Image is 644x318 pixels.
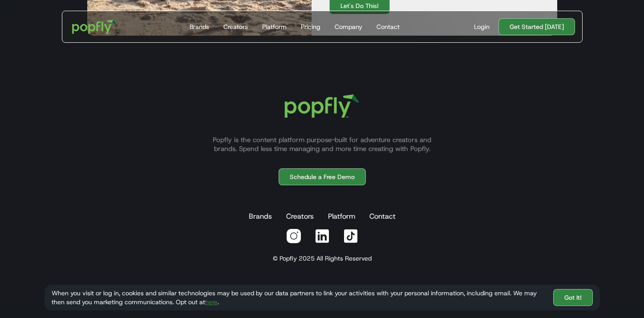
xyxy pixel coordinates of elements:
a: home [66,13,123,40]
div: When you visit or log in, cookies and similar technologies may be used by our data partners to li... [52,289,546,306]
a: Brands [186,11,213,42]
a: Company [331,11,366,42]
div: Pricing [301,22,320,31]
a: Contact [373,11,403,42]
div: Brands [190,22,209,31]
p: Popfly is the content platform purpose-built for adventure creators and brands. Spend less time m... [202,135,442,153]
a: Creators [220,11,251,42]
div: Contact [377,22,400,31]
a: Login [470,22,493,31]
div: © Popfly 2025 All Rights Reserved [273,254,372,263]
a: Creators [284,208,316,225]
a: Platform [259,11,290,42]
div: Company [335,22,362,31]
a: here [205,298,218,306]
a: Brands [247,208,274,225]
div: Login [474,22,490,31]
div: Platform [262,22,287,31]
a: Pricing [297,11,324,42]
a: Get Started [DATE] [498,18,575,35]
a: Contact [368,208,397,225]
a: Platform [326,208,357,225]
a: Got It! [553,289,593,306]
a: Schedule a Free Demo [279,168,366,185]
div: Creators [223,22,248,31]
